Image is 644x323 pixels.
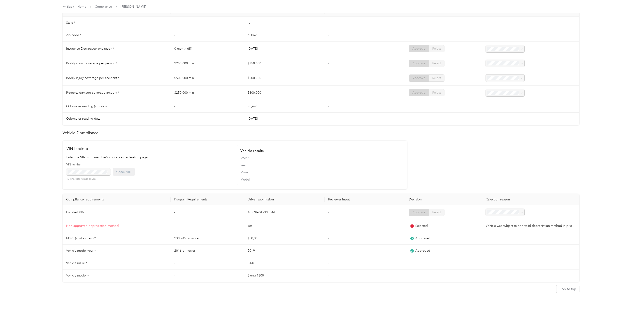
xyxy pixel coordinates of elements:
th: Decision [405,194,482,205]
span: Bodily injury coverage per accident * [66,76,119,80]
td: - [171,270,244,282]
th: Program Requirements [171,194,244,205]
td: 0 month-diff [171,42,244,56]
span: Approve [412,91,425,95]
td: Odometer reading (in miles) [63,100,171,113]
span: Approve [412,61,425,65]
td: Yes [244,220,325,232]
td: 2019 [244,245,325,257]
td: Insurance Declaration expiration * [63,42,171,56]
td: - [171,29,244,42]
span: Approve [412,76,425,80]
button: Back to top [556,285,579,293]
td: IL [244,17,325,29]
h2: Vehicle Compliance [63,130,579,136]
td: Bodily injury coverage per accident * [63,71,171,86]
span: - [328,91,329,95]
p: Vehicle was subject to non-valid depreciation method in prior tax years [486,223,576,228]
span: Reject [432,91,441,95]
td: Sierra 1500 [244,270,325,282]
span: Approve [412,47,425,51]
td: - [171,113,244,125]
span: Insurance Declaration expiration * [66,47,114,51]
span: - [328,210,329,214]
p: 17 characters maximum [66,177,111,181]
td: - [171,205,244,220]
span: Reject [432,61,441,65]
span: Bodily injury coverage per person * [66,61,117,65]
td: Vehicle make * [63,257,171,270]
th: Driver submission [244,194,325,205]
td: 62062 [244,29,325,42]
span: Reject [432,76,441,80]
h4: Vehicle results [240,148,400,153]
td: Odometer reading date [63,113,171,125]
span: MSRP [240,156,400,160]
span: Year [240,163,400,168]
td: [DATE] [244,113,325,125]
td: Vehicle model year * [63,245,171,257]
td: $500,000 [244,71,325,86]
span: Enrolled VIN [66,210,84,214]
td: $58,300 [244,232,325,245]
td: [DATE] [244,42,325,56]
td: Bodily injury coverage per person * [63,56,171,71]
span: - [328,261,329,265]
div: Back [63,4,74,9]
td: $500,000 min [171,71,244,86]
th: Reviewer input [325,194,405,205]
td: MSRP (cost as new) * [63,232,171,245]
td: 1gtu9fel9kz385344 [244,205,325,220]
a: Home [77,5,86,9]
div: Approved [409,248,479,253]
span: Non-approved depreciation method [66,224,119,228]
span: Vehicle model year * [66,249,96,253]
div: Rejected [409,223,479,228]
span: MSRP (cost as new) * [66,236,96,240]
span: State * [66,21,75,25]
td: Property damage coverage amount * [63,86,171,100]
td: 96,640 [244,100,325,113]
h2: VIN Lookup [66,146,232,152]
td: - [171,17,244,29]
span: Approve [412,210,425,214]
span: - [328,274,329,277]
span: - [328,117,329,121]
span: Make [240,170,400,175]
td: - [171,220,244,232]
span: Reject [432,210,441,214]
span: Odometer reading (in miles) [66,104,107,108]
span: - [328,249,329,253]
p: Enter the VIN from member’s insurance declaration page [66,155,232,160]
span: Zip code * [66,33,81,37]
a: Compliance [95,5,112,9]
td: $38,745 or more [171,232,244,245]
th: Compliance requirements [63,194,171,205]
span: - [328,76,329,80]
td: $250,000 [244,56,325,71]
td: Enrolled VIN [63,205,171,220]
span: Odometer reading date [66,117,100,121]
td: - [171,257,244,270]
td: $300,000 [244,86,325,100]
label: VIN number [66,163,111,167]
span: - [328,47,329,51]
td: - [171,100,244,113]
span: [PERSON_NAME] [121,4,146,9]
span: Model [240,177,400,182]
div: Approved [409,236,479,241]
span: Reject [432,47,441,51]
td: $250,000 min [171,86,244,100]
span: - [328,236,329,240]
span: - [328,104,329,108]
td: GMC [244,257,325,270]
span: - [328,33,329,37]
iframe: Everlance-gr Chat Button Frame [619,298,644,323]
td: State * [63,17,171,29]
span: Vehicle make * [66,261,87,265]
td: Zip code * [63,29,171,42]
span: - [328,61,329,65]
td: $250,000 min [171,56,244,71]
th: Rejection reason [482,194,579,205]
span: Property damage coverage amount * [66,91,119,95]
